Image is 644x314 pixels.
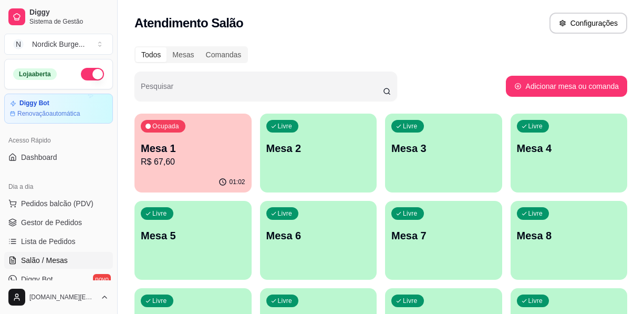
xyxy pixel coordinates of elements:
[260,114,377,193] button: LivreMesa 2
[4,132,113,149] div: Acesso Rápido
[4,149,113,166] a: Dashboard
[266,141,371,156] p: Mesa 2
[506,76,627,97] button: Adicionar mesa ou comanda
[81,68,104,80] button: Alterar Status
[403,209,418,218] p: Livre
[152,122,179,130] p: Ocupada
[4,178,113,195] div: Dia a dia
[517,228,621,243] p: Mesa 8
[141,228,245,243] p: Mesa 5
[4,34,113,55] button: Select a team
[260,201,377,280] button: LivreMesa 6
[29,8,109,17] span: Diggy
[511,114,628,193] button: LivreMesa 4
[391,141,496,156] p: Mesa 3
[278,209,293,218] p: Livre
[29,293,96,301] span: [DOMAIN_NAME][EMAIL_ADDRESS][DOMAIN_NAME]
[136,47,167,62] div: Todos
[21,152,57,163] span: Dashboard
[13,39,24,49] span: N
[4,4,113,29] a: DiggySistema de Gestão
[528,297,543,305] p: Livre
[549,13,627,34] button: Configurações
[4,271,113,288] a: Diggy Botnovo
[17,109,80,118] article: Renovação automática
[511,201,628,280] button: LivreMesa 8
[19,99,49,107] article: Diggy Bot
[278,297,293,305] p: Livre
[4,195,113,212] button: Pedidos balcão (PDV)
[200,47,247,62] div: Comandas
[517,141,621,156] p: Mesa 4
[385,114,502,193] button: LivreMesa 3
[528,209,543,218] p: Livre
[141,141,245,156] p: Mesa 1
[141,85,383,96] input: Pesquisar
[21,255,68,266] span: Salão / Mesas
[152,297,167,305] p: Livre
[21,217,82,228] span: Gestor de Pedidos
[528,122,543,130] p: Livre
[152,209,167,218] p: Livre
[403,122,418,130] p: Livre
[21,274,53,285] span: Diggy Bot
[134,201,252,280] button: LivreMesa 5
[141,156,245,168] p: R$ 67,60
[21,236,76,247] span: Lista de Pedidos
[391,228,496,243] p: Mesa 7
[32,39,85,49] div: Nordick Burge ...
[4,94,113,124] a: Diggy BotRenovaçãoautomática
[29,17,109,26] span: Sistema de Gestão
[4,285,113,310] button: [DOMAIN_NAME][EMAIL_ADDRESS][DOMAIN_NAME]
[403,297,418,305] p: Livre
[134,114,252,193] button: OcupadaMesa 1R$ 67,6001:02
[4,233,113,250] a: Lista de Pedidos
[385,201,502,280] button: LivreMesa 7
[13,68,57,80] div: Loja aberta
[167,47,200,62] div: Mesas
[4,252,113,269] a: Salão / Mesas
[21,198,94,209] span: Pedidos balcão (PDV)
[134,15,243,32] h2: Atendimento Salão
[278,122,293,130] p: Livre
[229,178,245,186] p: 01:02
[4,214,113,231] a: Gestor de Pedidos
[266,228,371,243] p: Mesa 6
